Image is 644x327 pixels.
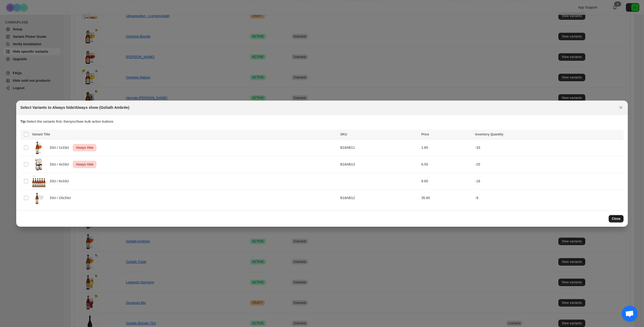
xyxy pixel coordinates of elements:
strong: Tip: [20,119,27,123]
span: Close [612,217,621,221]
img: goliath-ambree-660104.webp [32,158,45,171]
td: B18AB12 [339,189,420,206]
img: goliath-ambree-276394.webp [32,191,45,205]
td: -16 [474,173,624,189]
span: 33cl / 4x33cl [50,162,72,167]
a: Ouvrir le chat [622,306,638,322]
span: SKU [340,133,347,136]
button: Close [609,215,624,222]
span: Variant Title [32,133,50,136]
img: Goliathambree6x33cl.png [32,175,45,188]
span: Always Hide [75,161,94,168]
td: 6.50 [420,156,474,173]
span: 33cl / 1x33cl [50,145,72,150]
img: Goliath_ambree_33cl.png [32,141,45,154]
td: -25 [474,156,624,173]
span: Price [421,133,429,136]
td: -33 [474,139,624,156]
h2: Select Variants to Always hide/Always show (Goliath Ambrée) [20,105,129,110]
td: 9.60 [420,173,474,189]
span: 33cl / 24x33cl [50,195,74,201]
td: B18AB13 [339,156,420,173]
td: 1.60 [420,139,474,156]
p: Select the variants first, then you'll see bulk action buttons [20,119,624,124]
td: 35.60 [420,189,474,206]
span: 33cl / 6x33cl [50,179,72,184]
td: B18AB11 [339,139,420,156]
button: Close [617,104,625,111]
td: -9 [474,189,624,206]
span: Always Hide [75,144,94,151]
span: Inventory Quantity [475,133,503,136]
